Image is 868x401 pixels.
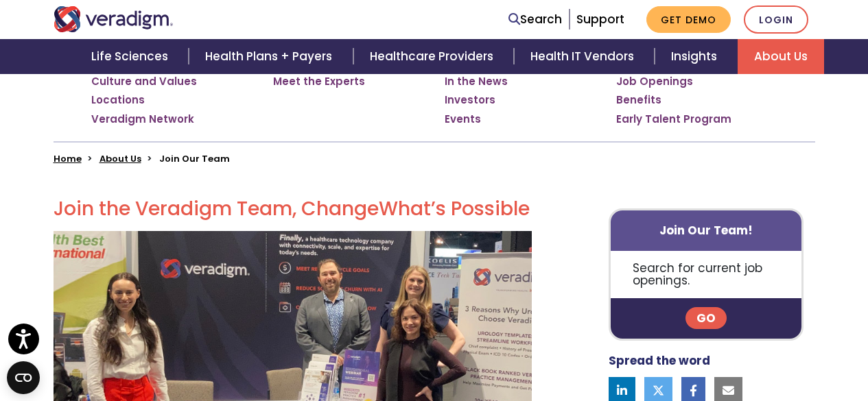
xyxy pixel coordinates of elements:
a: Investors [445,93,495,107]
a: Culture and Values [91,75,197,88]
a: Locations [91,93,145,107]
a: About Us [99,152,141,165]
a: Health Plans + Payers [189,39,353,74]
a: About Us [738,39,824,74]
a: Login [744,5,808,34]
a: Events [445,112,481,126]
a: Home [54,152,82,165]
a: In the News [445,75,508,88]
strong: Join Our Team! [659,222,753,239]
a: Go [685,307,727,329]
a: Healthcare Providers [353,39,514,74]
strong: Spread the word [609,352,710,369]
a: Job Openings [616,75,693,88]
a: Search [508,10,562,29]
a: Early Talent Program [616,112,731,126]
a: Meet the Experts [273,75,365,88]
button: Open CMP widget [7,361,40,394]
a: Benefits [616,93,661,107]
span: What’s Possible [379,195,530,222]
a: Support [576,11,624,27]
img: Veradigm logo [54,6,174,32]
a: Insights [655,39,738,74]
h2: Join the Veradigm Team, Change [54,197,532,221]
a: Veradigm Network [91,112,194,126]
a: Life Sciences [75,39,189,74]
a: Get Demo [646,6,731,33]
p: Search for current job openings. [611,251,802,298]
a: Health IT Vendors [514,39,655,74]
